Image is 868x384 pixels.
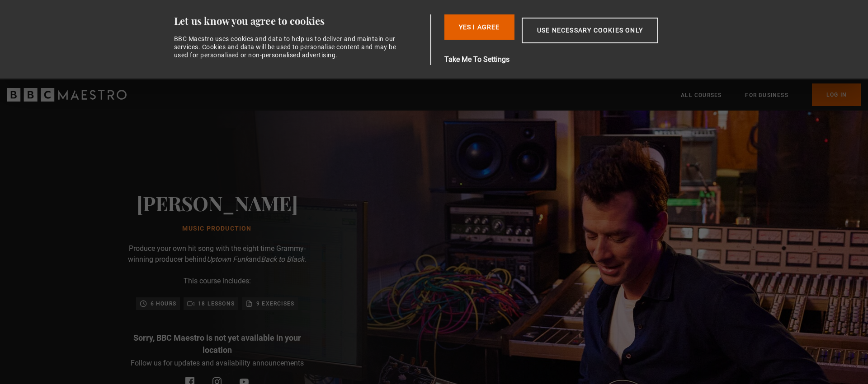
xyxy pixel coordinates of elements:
[7,88,127,102] svg: BBC Maestro
[522,18,658,43] button: Use necessary cookies only
[444,14,514,40] button: Yes I Agree
[184,276,251,287] p: This course includes:
[127,332,307,356] p: Sorry, BBC Maestro is not yet available in your location
[812,83,861,106] a: Log In
[745,91,788,100] a: For business
[151,299,176,308] p: 6 hours
[444,54,701,65] button: Take Me To Settings
[198,299,235,308] p: 18 lessons
[256,299,294,308] p: 9 exercises
[174,14,427,28] div: Let us know you agree to cookies
[261,255,304,264] i: Back to Black
[681,83,861,106] nav: Primary
[137,225,298,232] h1: Music Production
[207,255,249,264] i: Uptown Funk
[127,243,307,265] p: Produce your own hit song with the eight time Grammy-winning producer behind and .
[681,91,722,100] a: All Courses
[137,191,298,214] h2: [PERSON_NAME]
[174,35,402,60] div: BBC Maestro uses cookies and data to help us to deliver and maintain our services. Cookies and da...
